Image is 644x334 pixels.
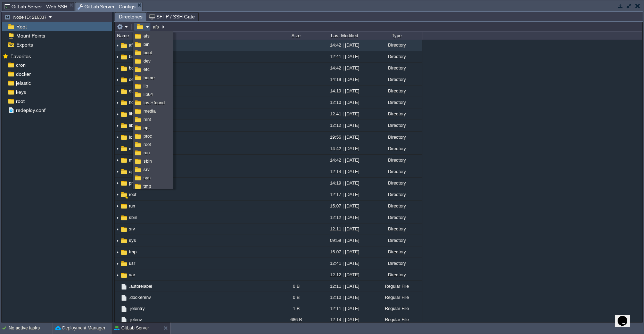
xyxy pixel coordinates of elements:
[134,91,172,98] a: lib64
[134,49,172,57] a: boot
[134,41,172,48] a: bin
[120,88,128,95] img: AMDAwAAAACH5BAEAAAAALAAAAAABAAEAAAICRAEAOw==
[120,294,128,302] img: AMDAwAAAACH5BAEAAAAALAAAAAABAAEAAAICRAEAOw==
[143,133,152,139] span: proc
[128,317,143,323] a: .jelenv
[120,249,128,256] img: AMDAwAAAACH5BAEAAAAALAAAAAABAAEAAAICRAEAOw==
[115,212,120,223] img: AMDAwAAAACH5BAEAAAAALAAAAAABAAEAAAICRAEAOw==
[318,189,370,200] div: 12:17 | [DATE]
[120,42,128,49] img: AMDAwAAAACH5BAEAAAAALAAAAAABAAEAAAICRAEAOw==
[143,67,150,72] span: etc
[128,157,138,163] a: mnt
[15,24,28,30] span: Root
[128,169,136,174] span: opt
[319,32,370,40] div: Last Modified
[370,85,422,96] div: Directory
[115,258,120,269] img: AMDAwAAAACH5BAEAAAAALAAAAAABAAEAAAICRAEAOw==
[115,292,120,303] img: AMDAwAAAACH5BAEAAAAALAAAAAABAAEAAAICRAEAOw==
[128,99,141,105] a: home
[128,237,137,243] a: sys
[134,174,172,182] a: sys
[115,178,120,189] img: AMDAwAAAACH5BAEAAAAALAAAAAABAAEAAAICRAEAOw==
[15,62,27,68] a: cron
[115,247,120,258] img: AMDAwAAAACH5BAEAAAAALAAAAAABAAEAAAICRAEAOw==
[128,260,136,266] span: usr
[273,292,318,303] div: 0 B
[318,246,370,257] div: 15:07 | [DATE]
[370,143,422,154] div: Directory
[120,191,128,198] img: AMDAwAAAACH5BAEAAAAALAAAAAABAAEAAAICRAEAOw==
[143,175,151,180] span: sys
[120,271,128,279] img: AMDAwAAAACH5BAEAAAAALAAAAAABAAEAAAICRAEAOw==
[120,65,128,72] img: AMDAwAAAACH5BAEAAAAALAAAAAABAAEAAAICRAEAOw==
[134,107,172,115] a: media
[15,42,34,48] a: Exports
[115,201,120,212] img: AMDAwAAAACH5BAEAAAAALAAAAAABAAEAAAICRAEAOw==
[15,80,32,86] span: jelastic
[318,108,370,119] div: 12:41 | [DATE]
[15,89,27,95] a: keys
[115,303,120,314] img: AMDAwAAAACH5BAEAAAAALAAAAAABAAEAAAICRAEAOw==
[318,303,370,314] div: 12:11 | [DATE]
[143,75,155,80] span: home
[143,167,150,172] span: srv
[120,305,128,313] img: AMDAwAAAACH5BAEAAAAALAAAAAABAAEAAAICRAEAOw==
[134,99,172,107] a: lost+found
[615,306,637,327] iframe: chat widget
[5,14,49,20] button: Node ID: 216337
[318,155,370,165] div: 14:42 | [DATE]
[134,124,172,132] a: opt
[115,155,120,166] img: AMDAwAAAACH5BAEAAAAALAAAAAABAAEAAAICRAEAOw==
[370,63,422,73] div: Directory
[370,281,422,292] div: Regular File
[318,178,370,188] div: 14:19 | [DATE]
[128,54,136,59] a: bin
[370,166,422,177] div: Directory
[120,111,128,118] img: AMDAwAAAACH5BAEAAAAALAAAAAABAAEAAAICRAEAOw==
[318,235,370,246] div: 09:59 | [DATE]
[128,203,136,209] a: run
[370,51,422,62] div: Directory
[128,306,146,311] span: .jelentry
[318,258,370,269] div: 12:41 | [DATE]
[128,283,153,289] a: .autorelabel
[143,50,152,55] span: boot
[318,212,370,223] div: 12:12 | [DATE]
[152,24,161,30] button: afs
[370,40,422,50] div: Directory
[120,283,128,291] img: AMDAwAAAACH5BAEAAAAALAAAAAABAAEAAAICRAEAOw==
[318,166,370,177] div: 12:14 | [DATE]
[318,269,370,280] div: 12:12 | [DATE]
[143,184,151,189] span: tmp
[318,85,370,96] div: 14:19 | [DATE]
[120,179,128,187] img: AMDAwAAAACH5BAEAAAAALAAAAAABAAEAAAICRAEAOw==
[134,32,172,40] a: afs
[128,226,136,232] a: srv
[134,66,172,73] a: etc
[318,40,370,50] div: 14:42 | [DATE]
[115,189,120,200] img: AMDAwAAAACH5BAEAAAAALAAAAAABAAEAAAICRAEAOw==
[115,86,120,97] img: AMDAwAAAACH5BAEAAAAALAAAAAABAAEAAAICRAEAOw==
[128,88,136,94] span: etc
[318,143,370,154] div: 14:42 | [DATE]
[370,258,422,269] div: Directory
[143,92,153,97] span: lib64
[114,325,149,332] button: GitLab Server
[120,156,128,164] img: AMDAwAAAACH5BAEAAAAALAAAAAABAAEAAAICRAEAOw==
[128,214,138,220] span: sbin
[5,2,67,11] span: GitLab Server : Web SSH
[120,202,128,210] img: AMDAwAAAACH5BAEAAAAALAAAAAABAAEAAAICRAEAOw==
[55,325,105,332] button: Deployment Manager
[120,168,128,176] img: AMDAwAAAACH5BAEAAAAALAAAAAABAAEAAAICRAEAOw==
[134,166,172,173] a: srv
[370,314,422,325] div: Regular File
[128,111,134,117] a: lib
[128,294,152,300] a: .dockerenv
